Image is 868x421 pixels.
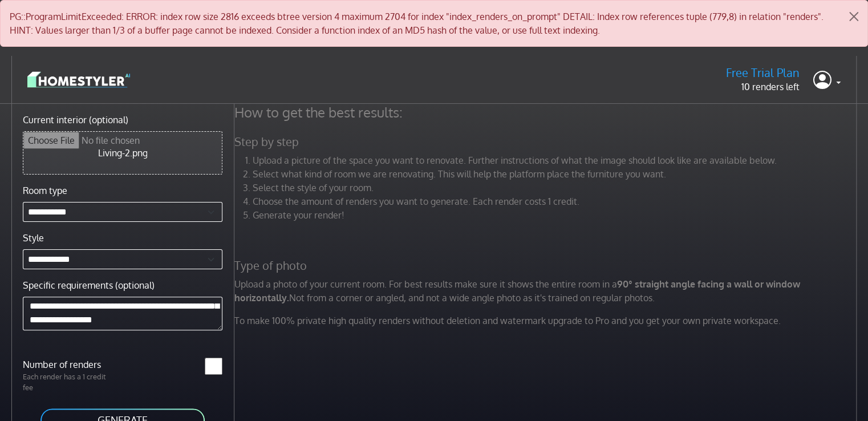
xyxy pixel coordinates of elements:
[16,371,123,393] p: Each render has a 1 credit fee
[228,314,866,327] p: To make 100% private high quality renders without deletion and watermark upgrade to Pro and you g...
[726,66,800,80] h5: Free Trial Plan
[16,358,123,371] label: Number of renders
[23,184,67,197] label: Room type
[23,113,128,127] label: Current interior (optional)
[253,181,859,195] li: Select the style of your room.
[228,135,866,149] h5: Step by step
[27,70,130,90] img: logo-3de290ba35641baa71223ecac5eacb59cb85b4c7fdf211dc9aaecaaee71ea2f8.svg
[234,278,800,303] strong: 90° straight angle facing a wall or window horizontally.
[228,258,866,273] h5: Type of photo
[23,278,155,292] label: Specific requirements (optional)
[253,167,859,181] li: Select what kind of room we are renovating. This will help the platform place the furniture you w...
[228,277,866,305] p: Upload a photo of your current room. For best results make sure it shows the entire room in a Not...
[840,1,867,33] button: Close
[228,104,866,121] h4: How to get the best results:
[23,231,44,245] label: Style
[253,208,859,222] li: Generate your render!
[253,195,859,208] li: Choose the amount of renders you want to generate. Each render costs 1 credit.
[726,80,800,94] p: 10 renders left
[253,153,859,167] li: Upload a picture of the space you want to renovate. Further instructions of what the image should...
